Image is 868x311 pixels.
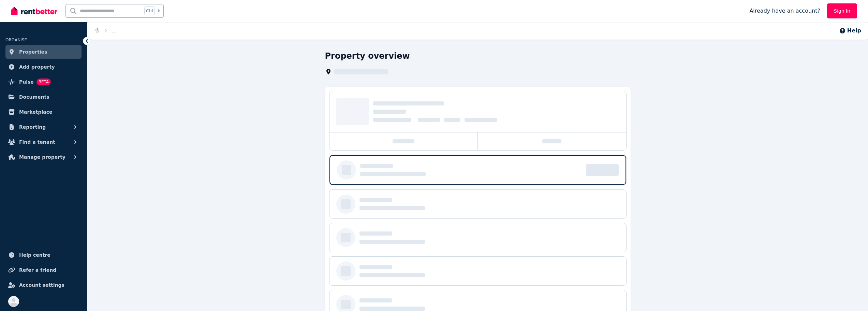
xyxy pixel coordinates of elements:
span: Account settings [19,281,64,289]
a: Account settings [5,278,82,292]
a: Properties [5,45,82,59]
span: ORGANISE [5,38,27,42]
button: Manage property [5,150,82,164]
span: Manage property [19,153,65,161]
a: Documents [5,90,82,104]
span: Already have an account? [749,7,820,15]
span: Documents [19,93,49,101]
button: Find a tenant [5,135,82,149]
span: k [158,8,160,14]
a: Refer a friend [5,263,82,277]
h1: Property overview [325,51,410,61]
a: Sign In [827,3,857,18]
a: Help centre [5,248,82,262]
span: Ctrl [144,6,155,15]
a: Marketplace [5,105,82,119]
img: RentBetter [11,6,57,16]
span: Find a tenant [19,138,55,146]
span: Reporting [19,123,46,131]
a: PulseBETA [5,75,82,89]
span: Properties [19,48,47,56]
a: Add property [5,60,82,74]
span: ... [112,28,116,33]
span: Marketplace [19,108,52,116]
span: BETA [36,79,51,85]
button: Help [839,27,861,35]
span: Pulse [19,78,34,86]
span: Help centre [19,251,50,259]
nav: Breadcrumb [87,22,124,40]
button: Reporting [5,120,82,134]
span: Add property [19,63,55,71]
span: Refer a friend [19,266,56,274]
